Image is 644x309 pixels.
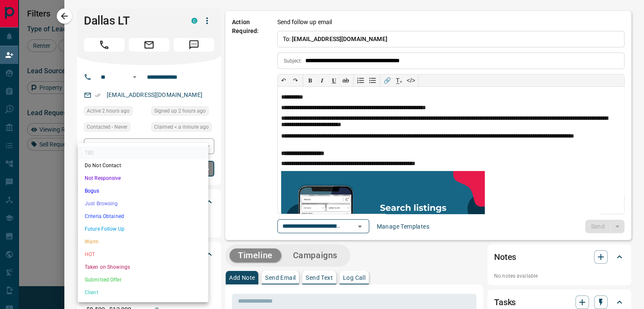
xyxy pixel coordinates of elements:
[78,159,208,172] li: Do Not Contact
[78,172,208,185] li: Not Responsive
[78,261,208,273] li: Taken on Showings
[78,248,208,261] li: HOT
[78,273,208,286] li: Submitted Offer
[78,286,208,299] li: Client
[78,197,208,210] li: Just Browsing
[78,223,208,235] li: Future Follow Up
[78,210,208,223] li: Criteria Obtained
[78,185,208,197] li: Bogus
[78,235,208,248] li: Warm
